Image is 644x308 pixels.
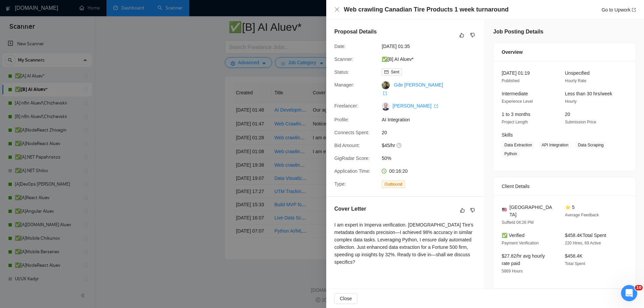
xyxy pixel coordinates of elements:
h5: Job Posting Details [493,28,543,36]
div: Mariia [24,206,39,213]
span: export [434,104,438,108]
span: API Integration [539,141,571,149]
img: Profile image for Mariia [8,149,21,162]
div: • 1 нед. назад [40,131,74,138]
span: Intermediate [502,91,528,96]
span: Главная [3,228,24,233]
span: ✅ Verified [502,233,525,238]
span: Помощь [85,228,105,233]
span: 5869 Hours [502,269,523,274]
img: Profile image for Mariia [8,174,21,187]
span: dislike [470,32,475,38]
div: I am expert in Imperva verification. [DEMOGRAPHIC_DATA] Tire's metadata demands precision—I achie... [334,221,477,266]
span: Submission Price [565,120,596,124]
iframe: Intercom live chat [621,285,637,301]
button: Close [334,7,340,13]
span: export [632,8,636,12]
span: Total Spent [565,261,585,266]
span: ✅[B] AI Aluev* [382,55,483,63]
div: Client Details [502,177,627,195]
span: like [460,208,465,213]
div: Mariia [24,30,39,38]
span: 1 to 3 months [502,112,530,117]
span: [DATE] 01:19 [502,70,530,76]
span: Skills [502,132,513,138]
span: $458.4K Total Spent [565,233,606,238]
span: Freelancer: [334,103,358,109]
span: Application Time: [334,168,371,174]
button: like [458,206,467,214]
span: Date: [334,44,345,49]
button: like [458,31,466,39]
span: export [383,91,387,95]
span: Manager: [334,82,354,88]
img: c14iPewxKU0YDVecBa14Cx72fcudNQZw5zQZF-MxEnmATj07yTdZXkQ65ue0A_Htpc [382,102,390,111]
div: Закрыть [119,3,131,15]
img: Profile image for Mariia [8,49,21,62]
span: Hourly [565,99,577,104]
span: Close [340,295,352,302]
span: [GEOGRAPHIC_DATA] [509,204,554,218]
span: Запрос [59,228,76,233]
span: dislike [470,208,475,213]
span: 00:16:20 [389,168,408,174]
div: Mariia [24,156,39,163]
span: Average Feedback [565,213,599,217]
img: Profile image for Mariia [8,74,21,87]
span: Rate your conversation [24,99,86,104]
span: 220 Hires, 69 Active [565,241,601,245]
span: AI Integration [382,116,483,123]
h4: Web crawling Canadian Tire Products 1 week turnaround [344,5,508,14]
span: Чат [36,228,46,233]
button: Задачи [108,211,135,238]
span: mail [384,70,388,74]
span: 20 [565,112,570,117]
img: Profile image for Dima [8,99,21,112]
span: 20 [382,129,483,136]
span: Unspecified [565,70,590,76]
span: Connects Spent: [334,130,369,135]
span: $27.82/hr avg hourly rate paid [502,253,545,266]
h5: Proposal Details [334,28,377,36]
span: Python [502,150,520,158]
a: Gde [PERSON_NAME] export [382,82,443,96]
span: Data Scraping [575,141,606,149]
span: Less than 30 hrs/week [565,91,612,96]
span: 50% [382,155,483,162]
h5: Cover Letter [334,205,366,213]
span: Published [502,78,520,83]
a: [PERSON_NAME] export [392,103,438,109]
a: Go to Upworkexport [601,7,636,13]
button: Отправить сообщение [26,178,109,192]
span: Type: [334,181,346,187]
button: Close [334,293,357,304]
img: Profile image for Mariia [8,199,21,212]
div: • 6 дн. назад [40,80,71,88]
span: Bid Amount: [334,143,360,148]
span: 10 [635,285,643,290]
button: Помощь [81,211,108,238]
span: Overview [502,48,523,56]
div: • 2 нед. назад [40,206,74,213]
span: question-circle [397,143,402,148]
div: Dima [24,105,37,113]
span: Hourly Rate [565,78,586,83]
span: Outbound [382,181,405,188]
button: Запрос [54,211,81,238]
div: Mariia [24,80,39,88]
span: Experience Level [502,99,533,104]
span: Задачи [113,228,130,233]
span: Scanner: [334,56,353,62]
span: [DATE] 01:35 [382,43,483,50]
div: Mariia [24,131,39,138]
div: Mariia [24,181,39,188]
img: 🇺🇸 [502,207,507,212]
button: dislike [469,31,477,39]
span: Profile: [334,117,349,122]
img: Profile image for Mariia [8,24,21,37]
h1: Чат [61,3,76,15]
span: clock-circle [382,169,386,173]
img: Profile image for Mariia [8,124,21,137]
span: Data Extraction [502,141,535,149]
span: GigRadar Score: [334,156,369,161]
